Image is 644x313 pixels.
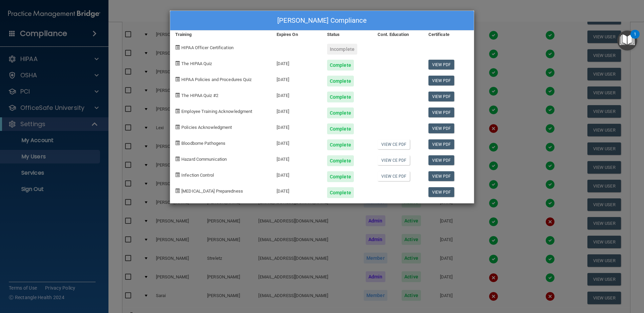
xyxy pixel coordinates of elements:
[181,157,227,162] span: Hazard Communication
[181,141,225,146] span: Bloodborne Pathogens
[428,155,455,165] a: View PDF
[181,93,218,98] span: The HIPAA Quiz #2
[271,150,322,166] div: [DATE]
[327,139,354,150] div: Complete
[271,134,322,150] div: [DATE]
[181,109,252,114] span: Employee Training Acknowledgment
[617,31,637,51] button: Open Resource Center, 1 new notification
[378,155,410,165] a: View CE PDF
[327,92,354,102] div: Complete
[181,173,214,178] span: Infection Control
[378,171,410,181] a: View CE PDF
[428,92,455,101] a: View PDF
[428,107,455,117] a: View PDF
[327,155,354,166] div: Complete
[181,125,232,130] span: Policies Acknowledgment
[271,55,322,71] div: [DATE]
[327,187,354,198] div: Complete
[634,34,636,43] div: 1
[271,31,322,39] div: Expires On
[170,11,474,31] div: [PERSON_NAME] Compliance
[327,76,354,86] div: Complete
[327,107,354,118] div: Complete
[271,102,322,118] div: [DATE]
[271,86,322,102] div: [DATE]
[428,171,455,181] a: View PDF
[181,189,243,194] span: [MEDICAL_DATA] Preparedness
[327,171,354,182] div: Complete
[423,31,474,39] div: Certificate
[428,139,455,149] a: View PDF
[271,71,322,86] div: [DATE]
[181,61,212,66] span: The HIPAA Quiz
[327,60,354,71] div: Complete
[181,77,251,82] span: HIPAA Policies and Procedures Quiz
[271,166,322,182] div: [DATE]
[181,45,234,50] span: HIPAA Officer Certification
[428,123,455,133] a: View PDF
[271,118,322,134] div: [DATE]
[322,31,373,39] div: Status
[378,139,410,149] a: View CE PDF
[428,60,455,70] a: View PDF
[428,187,455,197] a: View PDF
[271,182,322,198] div: [DATE]
[327,123,354,134] div: Complete
[373,31,423,39] div: Cont. Education
[428,76,455,85] a: View PDF
[170,31,271,39] div: Training
[327,44,357,55] div: Incomplete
